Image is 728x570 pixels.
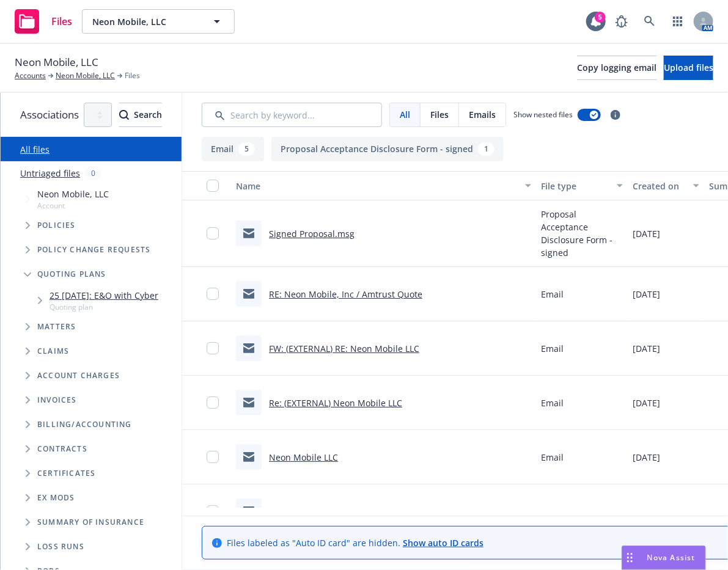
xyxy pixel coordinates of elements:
[37,494,75,502] span: Ex Mods
[622,546,706,570] button: Nova Assist
[37,543,84,550] span: Loss Runs
[541,505,564,518] span: Email
[622,546,638,569] div: Drag to move
[469,108,496,121] span: Emails
[125,70,140,81] span: Files
[513,109,573,120] span: Show nested files
[1,185,182,412] div: Tree Example
[664,56,713,80] button: Upload files
[119,103,162,126] div: Search
[633,227,660,240] span: [DATE]
[633,180,686,192] div: Created on
[20,167,80,180] a: Untriaged files
[609,9,634,34] a: Report a Bug
[628,171,704,200] button: Created on
[119,110,129,120] svg: Search
[541,208,623,259] span: Proposal Acceptance Disclosure Form - signed
[202,137,264,161] button: Email
[633,451,660,464] span: [DATE]
[37,271,106,278] span: Quoting plans
[478,142,495,156] div: 1
[119,103,162,127] button: SearchSearch
[207,342,219,354] input: Toggle Row Selected
[50,302,158,312] span: Quoting plan
[227,536,483,549] span: Files labeled as "Auto ID card" are hidden.
[20,144,50,155] a: All files
[37,421,132,428] span: Billing/Accounting
[403,537,483,549] a: Show auto ID cards
[269,397,402,409] a: Re: (EXTERNAL) Neon Mobile LLC
[400,108,410,121] span: All
[633,396,660,409] span: [DATE]
[207,227,219,239] input: Toggle Row Selected
[430,108,449,121] span: Files
[231,171,536,200] button: Name
[633,342,660,355] span: [DATE]
[15,70,46,81] a: Accounts
[37,445,87,453] span: Contracts
[536,171,628,200] button: File type
[37,188,109,200] span: Neon Mobile, LLC
[269,228,355,239] a: Signed Proposal.msg
[269,343,419,354] a: FW: (EXTERNAL) RE: Neon Mobile LLC
[541,451,564,464] span: Email
[541,288,564,301] span: Email
[269,506,477,517] a: Re_ New Business Account_ Neon Mobile_ LLC.msg
[37,222,76,229] span: Policies
[51,16,72,26] span: Files
[238,142,255,156] div: 5
[37,348,69,355] span: Claims
[271,137,504,161] button: Proposal Acceptance Disclosure Form - signed
[236,180,518,192] div: Name
[50,289,158,302] a: 25 [DATE]: E&O with Cyber
[541,342,564,355] span: Email
[202,103,382,127] input: Search by keyword...
[633,288,660,301] span: [DATE]
[207,180,219,192] input: Select all
[666,9,690,34] a: Switch app
[577,62,656,73] span: Copy logging email
[638,9,662,34] a: Search
[37,200,109,211] span: Account
[20,107,79,123] span: Associations
[541,180,609,192] div: File type
[207,288,219,300] input: Toggle Row Selected
[37,519,144,526] span: Summary of insurance
[85,166,101,180] div: 0
[664,62,713,73] span: Upload files
[15,54,98,70] span: Neon Mobile, LLC
[633,505,660,518] span: [DATE]
[207,451,219,463] input: Toggle Row Selected
[37,372,120,379] span: Account charges
[37,323,76,331] span: Matters
[37,470,95,477] span: Certificates
[207,396,219,409] input: Toggle Row Selected
[541,396,564,409] span: Email
[37,246,150,254] span: Policy change requests
[207,505,219,517] input: Toggle Row Selected
[37,396,77,404] span: Invoices
[10,4,77,38] a: Files
[269,288,422,300] a: RE: Neon Mobile, Inc / Amtrust Quote
[92,15,198,28] span: Neon Mobile, LLC
[595,12,606,23] div: 5
[82,9,235,34] button: Neon Mobile, LLC
[269,451,338,463] a: Neon Mobile LLC
[56,70,115,81] a: Neon Mobile, LLC
[647,552,696,563] span: Nova Assist
[577,56,656,80] button: Copy logging email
